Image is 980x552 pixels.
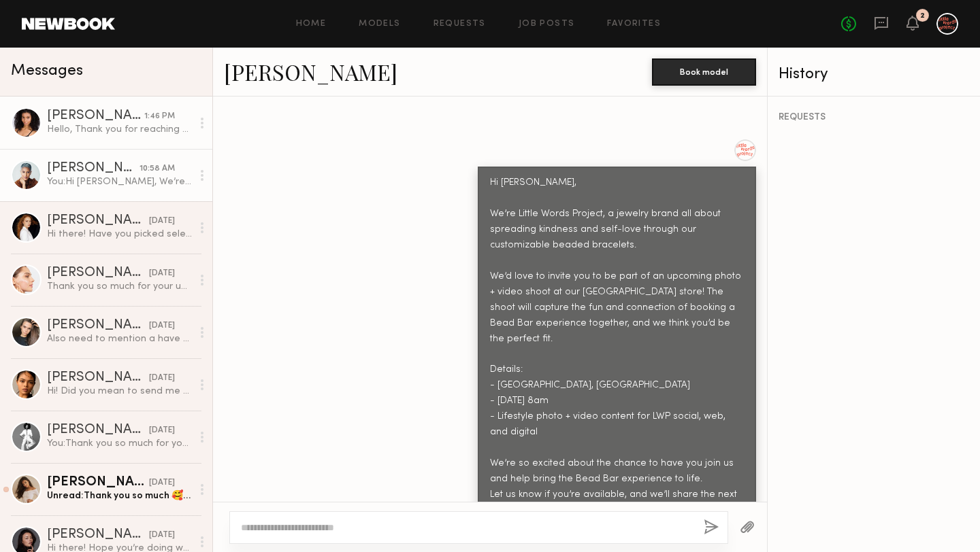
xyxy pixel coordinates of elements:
div: Hi [PERSON_NAME], We’re Little Words Project, a jewelry brand all about spreading kindness and se... [490,175,744,519]
a: Home [296,20,327,29]
div: History [779,67,969,82]
div: [DATE] [149,372,175,385]
div: 1:46 PM [144,110,175,123]
div: [PERSON_NAME] [47,528,149,542]
a: Book model [652,65,756,77]
div: [DATE] [149,424,175,437]
a: Job Posts [519,20,575,29]
div: Thank you so much for your understanding. Let’s keep in touch, and I wish you all the best of luc... [47,280,192,293]
div: [PERSON_NAME] [47,109,144,123]
div: [PERSON_NAME] [47,371,149,385]
div: [DATE] [149,215,175,228]
div: REQUESTS [779,113,969,122]
div: You: Thank you so much for your time! [47,437,192,450]
div: [DATE] [149,477,175,489]
span: Messages [11,63,83,79]
a: [PERSON_NAME] [224,57,397,86]
div: [DATE] [149,529,175,542]
button: Book model [652,58,756,86]
div: [PERSON_NAME] [47,319,149,332]
div: Hi! Did you mean to send me a request ? [47,385,192,398]
div: Unread: Thank you so much 🥰🥰 [47,489,192,502]
div: [PERSON_NAME] [47,214,149,228]
div: Also need to mention a have couple new tattoos on my arms, but they are small [47,332,192,345]
div: Hello, Thank you for reaching out. Yes I’m available 9/16. [47,123,192,136]
div: [PERSON_NAME] [47,266,149,280]
a: Requests [434,20,486,29]
div: You: Hi [PERSON_NAME], We’re Little Words Project, a jewelry brand all about spreading kindness a... [47,175,192,188]
div: [DATE] [149,267,175,280]
div: 2 [920,12,925,20]
div: [PERSON_NAME] [47,476,149,489]
a: Favorites [607,20,661,29]
div: Hi there! Have you picked selects for this project? I’m still held as an option and available [DATE] [47,228,192,241]
div: [PERSON_NAME] [47,162,140,175]
div: [PERSON_NAME] [47,424,149,437]
div: [DATE] [149,320,175,332]
div: 10:58 AM [140,162,175,175]
a: Models [359,20,400,29]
